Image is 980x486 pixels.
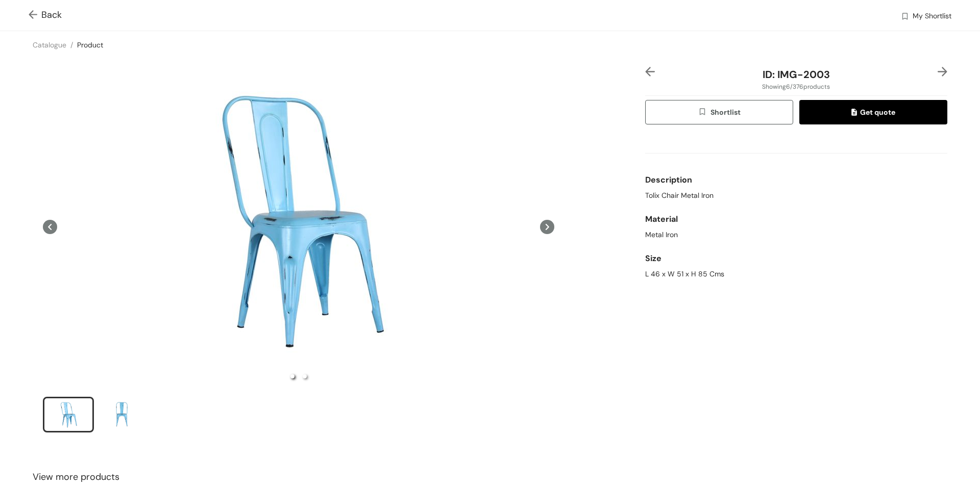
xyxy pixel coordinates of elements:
a: Catalogue [33,40,66,49]
li: slide item 1 [290,374,295,378]
li: slide item 2 [97,397,148,432]
div: Material [645,209,947,229]
button: quoteGet quote [799,100,947,124]
img: Go back [29,10,41,21]
span: Get quote [851,107,895,118]
span: Shortlist [698,107,740,118]
span: View more products [33,470,119,484]
img: wishlist [698,107,710,118]
img: left [645,67,655,76]
div: Metal Iron [645,229,947,240]
span: Showing 6 / 376 products [762,82,830,91]
li: slide item 1 [43,397,94,432]
span: Tolix Chair Metal Iron [645,190,714,201]
span: ID: IMG-2003 [763,68,830,81]
img: right [938,67,947,76]
span: Back [29,8,62,22]
span: / [70,40,73,49]
span: My Shortlist [913,11,951,23]
img: wishlist [900,12,910,22]
img: quote [851,109,860,118]
li: slide item 2 [303,374,307,378]
div: Description [645,170,947,190]
div: L 46 x W 51 x H 85 Cms [645,269,947,279]
div: Size [645,248,947,269]
button: wishlistShortlist [645,100,793,124]
a: Product [77,40,103,49]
